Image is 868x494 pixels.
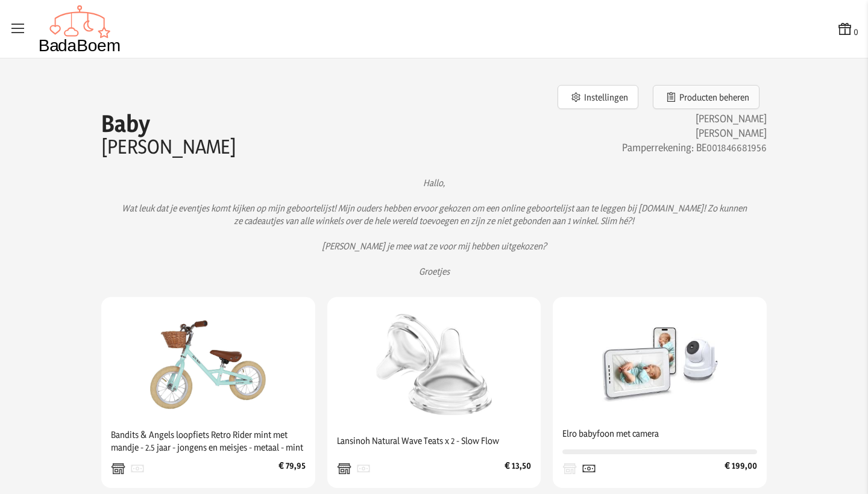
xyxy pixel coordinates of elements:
span: € 79,95 [278,459,306,478]
p: Hallo, Wat leuk dat je eventjes komt kijken op mijn geboortelijst! Mijn ouders hebben ervoor geko... [121,177,747,278]
span: € 199,00 [725,459,757,478]
button: Instellingen [558,85,638,109]
span: Bandits & Angels loopfiets Retro Rider mint met mandje - 2.5 jaar - jongens en meisjes - metaal -... [111,424,306,458]
h3: Pamperrekening: BE001846681956 [434,140,767,155]
span: € 13,50 [505,459,531,478]
p: Baby [101,111,434,136]
img: Elro babyfoon met camera [602,307,718,422]
h3: [PERSON_NAME] [434,111,767,126]
button: Producten beheren [653,85,759,109]
span: Lansinoh Natural Wave Teats x 2 - Slow Flow [337,430,532,452]
img: Lansinoh Natural Wave Teats x 2 - Slow Flow [376,307,492,422]
span: Elro babyfoon met camera [562,422,757,445]
p: [PERSON_NAME] [101,136,434,157]
img: Bandits & Angels loopfiets Retro Rider mint met mandje - 2.5 jaar - jongens en meisjes - metaal -... [150,307,266,422]
button: 0 [837,20,858,38]
img: Badaboem [39,5,121,53]
h3: [PERSON_NAME] [434,126,767,140]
